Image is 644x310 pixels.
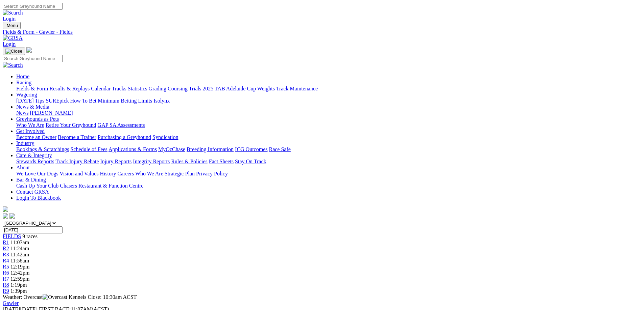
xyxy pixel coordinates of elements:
[3,246,9,251] a: R2
[3,35,23,41] img: GRSA
[98,122,145,128] a: GAP SA Assessments
[16,134,641,140] div: Get Involved
[165,171,195,176] a: Strategic Plan
[117,171,134,176] a: Careers
[16,165,30,170] a: About
[55,159,99,164] a: Track Injury Rebate
[46,122,96,128] a: Retire Your Greyhound
[70,146,107,152] a: Schedule of Fees
[10,264,30,270] span: 12:19pm
[10,258,29,263] span: 11:58am
[16,128,45,134] a: Get Involved
[3,252,9,257] a: R3
[3,226,63,233] input: Select date
[235,159,266,164] a: Stay On Track
[189,86,201,91] a: Trials
[3,48,25,55] button: Toggle navigation
[46,98,69,104] a: SUREpick
[3,29,641,35] div: Fields & Form - Gawler - Fields
[16,183,58,189] a: Cash Up Your Club
[16,152,52,158] a: Care & Integrity
[16,183,641,189] div: Bar & Dining
[269,146,290,152] a: Race Safe
[98,134,151,140] a: Purchasing a Greyhound
[257,86,275,91] a: Weights
[16,177,46,182] a: Bar & Dining
[133,159,170,164] a: Integrity Reports
[16,146,69,152] a: Bookings & Scratchings
[149,86,166,91] a: Grading
[109,146,157,152] a: Applications & Forms
[196,171,228,176] a: Privacy Policy
[3,258,9,263] a: R4
[16,159,54,164] a: Stewards Reports
[152,134,178,140] a: Syndication
[16,122,641,128] div: Greyhounds as Pets
[22,233,38,239] span: 9 races
[69,294,137,300] span: Kennels Close: 10:30am ACST
[59,171,98,176] a: Vision and Values
[3,41,16,47] a: Login
[10,270,30,276] span: 12:42pm
[30,110,73,116] a: [PERSON_NAME]
[9,213,15,219] img: twitter.svg
[70,98,97,104] a: How To Bet
[3,276,9,282] a: R7
[16,74,29,79] a: Home
[10,246,29,251] span: 11:24am
[3,62,23,68] img: Search
[16,110,641,116] div: News & Media
[49,86,90,91] a: Results & Replays
[202,86,256,91] a: 2025 TAB Adelaide Cup
[128,86,147,91] a: Statistics
[168,86,188,91] a: Coursing
[3,55,63,62] input: Search
[10,239,29,245] span: 11:07am
[16,92,37,97] a: Wagering
[3,264,9,270] a: R5
[16,80,31,85] a: Racing
[98,98,152,104] a: Minimum Betting Limits
[43,294,67,300] img: Overcast
[60,183,143,189] a: Chasers Restaurant & Function Centre
[3,282,9,288] a: R8
[3,3,63,10] input: Search
[16,134,56,140] a: Become an Owner
[10,276,30,282] span: 12:59pm
[112,86,126,91] a: Tracks
[10,282,27,288] span: 1:19pm
[3,233,21,239] a: FIELDS
[16,171,58,176] a: We Love Our Dogs
[3,270,9,276] a: R6
[3,22,21,29] button: Toggle navigation
[5,49,22,54] img: Close
[7,23,18,28] span: Menu
[16,104,49,110] a: News & Media
[153,98,170,104] a: Isolynx
[16,195,61,201] a: Login To Blackbook
[16,98,44,104] a: [DATE] Tips
[16,86,641,92] div: Racing
[3,239,9,245] a: R1
[100,159,132,164] a: Injury Reports
[135,171,163,176] a: Who We Are
[3,288,9,294] a: R9
[16,110,28,116] a: News
[16,140,34,146] a: Industry
[16,122,44,128] a: Who We Are
[16,86,48,91] a: Fields & Form
[209,159,234,164] a: Fact Sheets
[276,86,318,91] a: Track Maintenance
[58,134,96,140] a: Become a Trainer
[16,159,641,165] div: Care & Integrity
[16,189,49,195] a: Contact GRSA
